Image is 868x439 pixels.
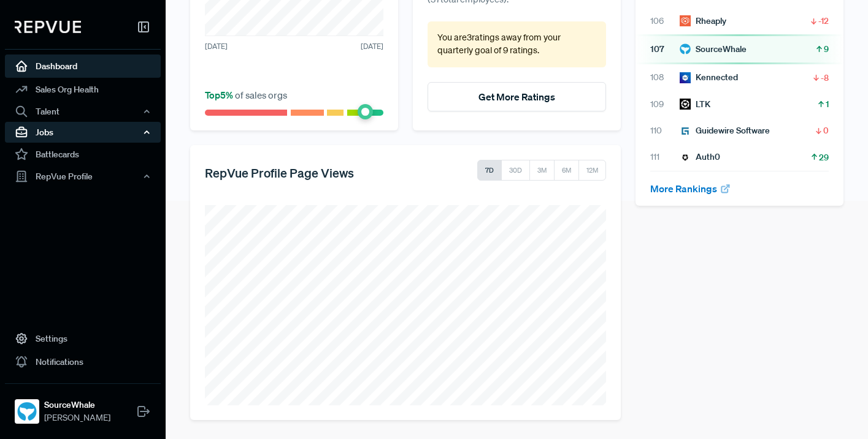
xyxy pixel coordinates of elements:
[529,160,555,181] button: 3M
[205,41,228,52] span: [DATE]
[680,72,691,83] img: Kennected
[680,43,747,56] div: SourceWhale
[437,31,596,58] p: You are 3 ratings away from your quarterly goal of 9 ratings .
[5,78,161,101] a: Sales Org Health
[680,98,710,111] div: LTK
[650,151,680,163] span: 111
[5,143,161,166] a: Battlecards
[44,411,110,424] span: [PERSON_NAME]
[5,327,161,350] a: Settings
[554,160,579,181] button: 6M
[826,98,829,110] span: 1
[680,15,691,26] img: Rheaply
[15,21,81,33] img: RepVue
[650,15,680,28] span: 106
[680,71,738,84] div: Kennected
[680,124,770,137] div: Guidewire Software
[205,89,287,101] span: of sales orgs
[650,43,680,56] span: 107
[824,43,829,55] span: 9
[205,165,354,180] h5: RepVue Profile Page Views
[823,124,829,137] span: 0
[680,126,691,137] img: Guidewire Software
[428,82,606,111] button: Get More Ratings
[5,383,161,429] a: SourceWhaleSourceWhale[PERSON_NAME]
[5,101,161,122] button: Talent
[650,182,731,195] a: More Rankings
[818,15,829,27] span: -12
[44,399,110,411] strong: SourceWhale
[650,124,680,137] span: 110
[819,151,829,163] span: 29
[5,54,161,78] a: Dashboard
[821,72,829,84] span: -8
[5,350,161,373] a: Notifications
[680,43,691,54] img: SourceWhale
[650,98,680,111] span: 109
[17,402,37,421] img: SourceWhale
[361,41,383,52] span: [DATE]
[477,160,502,181] button: 7D
[680,152,691,163] img: Auth0
[680,15,726,28] div: Rheaply
[578,160,606,181] button: 12M
[5,166,161,187] button: RepVue Profile
[5,122,161,143] button: Jobs
[680,99,691,110] img: LTK
[650,71,680,84] span: 108
[680,151,720,163] div: Auth0
[205,89,235,101] span: Top 5 %
[501,160,530,181] button: 30D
